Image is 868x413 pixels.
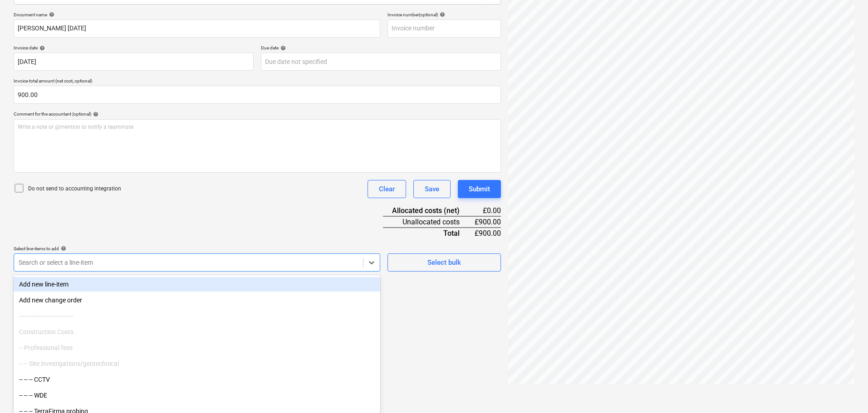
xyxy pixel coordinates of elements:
div: Construction Costs [14,325,380,339]
div: Select bulk [427,257,461,268]
div: Invoice date [14,45,254,51]
p: Invoice total amount (net cost, optional) [14,78,501,86]
div: -- Professional fees [14,340,380,355]
p: Do not send to accounting integration [28,185,121,193]
div: Submit [469,183,490,195]
div: -- -- -- WDE [14,388,380,403]
span: help [59,246,66,251]
div: Comment for the accountant (optional) [14,111,501,117]
span: help [38,45,45,51]
button: Clear [368,180,406,198]
span: help [438,12,445,17]
input: Invoice number [387,19,501,38]
button: Submit [458,180,501,198]
span: help [279,45,286,51]
button: Select bulk [387,253,501,272]
div: -- -- Site investigations/geotechnical [14,356,380,371]
div: £900.00 [474,216,501,228]
div: Add new change order [14,293,380,307]
div: ------------------------------ [14,309,380,323]
span: help [47,12,54,17]
input: Document name [14,19,380,38]
div: Document name [14,12,380,18]
div: £0.00 [474,205,501,216]
iframe: Chat Widget [823,369,868,413]
button: Save [413,180,451,198]
span: help [91,112,98,117]
div: -- -- -- CCTV [14,372,380,387]
div: Clear [379,183,395,195]
div: Select line-items to add [14,246,380,252]
div: Save [425,183,439,195]
div: Invoice number (optional) [387,12,501,18]
input: Due date not specified [261,53,501,71]
div: £900.00 [474,228,501,238]
div: Add new line-item [14,277,380,292]
div: Due date [261,45,501,51]
div: Total [383,228,474,238]
div: Unallocated costs [383,216,474,228]
input: Invoice total amount (net cost, optional) [14,86,501,104]
input: Invoice date not specified [14,53,254,71]
div: Allocated costs (net) [383,205,474,216]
